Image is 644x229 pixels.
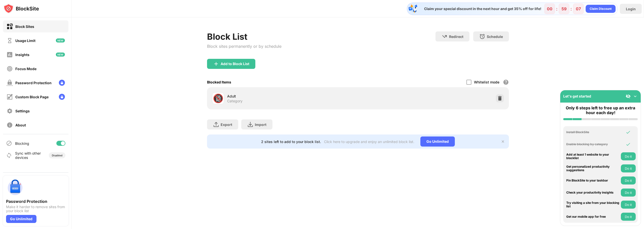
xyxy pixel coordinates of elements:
[15,24,34,29] div: Block Sites
[52,154,62,157] div: Disabled
[566,179,620,182] div: Pin BlockSite to your taskbar
[576,6,581,11] div: 07
[563,94,591,98] div: Let's get started
[15,123,26,127] div: About
[569,5,573,13] div: :
[15,81,52,85] div: Password Protection
[56,53,65,57] img: new-icon.svg
[324,140,414,144] div: Click here to upgrade and enjoy an unlimited block list.
[626,130,631,135] img: omni-check.svg
[621,213,636,221] button: Do it
[221,62,249,66] div: Add to Block List
[7,94,13,100] img: customize-block-page-off.svg
[626,94,631,99] img: eye-not-visible.svg
[59,94,65,100] img: lock-menu.svg
[621,176,636,185] button: Do it
[261,140,321,144] div: 2 sites left to add to your block list.
[7,52,13,58] img: insights-off.svg
[6,152,12,158] img: sync-icon.svg
[561,6,567,11] div: 59
[566,215,620,218] div: Get our mobile app for free
[408,4,418,14] img: specialOfferDiscount.svg
[590,6,612,11] div: Claim Discount
[7,80,13,86] img: password-protection-off.svg
[6,205,65,213] div: Make it harder to remove sites from your block list
[474,80,499,84] div: Whitelist mode
[566,153,620,160] div: Add at least 1 website to your blocklist
[6,179,24,197] img: push-password-protection.svg
[566,201,620,208] div: Try visiting a site from your blocking list
[7,66,13,72] img: focus-off.svg
[207,80,231,84] div: Blocked Items
[563,106,638,115] div: Only 6 steps left to free up an extra hour each day!
[501,140,505,144] img: x-button.svg
[621,152,636,160] button: Do it
[15,95,49,99] div: Custom Block Page
[449,34,463,39] div: Redirect
[227,94,358,99] div: Adult
[420,136,455,147] div: Go Unlimited
[15,38,35,43] div: Usage Limit
[15,151,41,160] div: Sync with other devices
[6,140,12,146] img: blocking-icon.svg
[626,142,631,147] img: omni-check.svg
[15,53,29,57] div: Insights
[621,189,636,197] button: Do it
[6,199,65,204] div: Password Protection
[621,164,636,172] button: Do it
[621,201,636,209] button: Do it
[547,6,552,11] div: 00
[626,7,636,11] div: Login
[7,37,13,44] img: time-usage-off.svg
[207,31,281,42] div: Block List
[15,141,29,146] div: Blocking
[566,165,620,172] div: Get personalized productivity suggestions
[15,109,30,113] div: Settings
[7,108,13,114] img: settings-off.svg
[633,94,638,99] img: omni-setup-toggle.svg
[56,38,65,42] img: new-icon.svg
[6,215,36,223] div: Go Unlimited
[421,7,541,11] div: Claim your special discount in the next hour and get 35% off for life!
[487,34,503,39] div: Schedule
[566,191,620,194] div: Check your productivity insights
[15,67,36,71] div: Focus Mode
[255,122,266,127] div: Import
[221,122,232,127] div: Export
[566,143,620,146] div: Enable blocking by category
[227,99,243,103] div: Category
[566,130,620,134] div: Install BlockSite
[7,23,13,30] img: block-on.svg
[59,80,65,86] img: lock-menu.svg
[213,93,223,104] div: 🔞
[7,122,13,128] img: about-off.svg
[555,5,559,13] div: :
[207,44,281,49] div: Block sites permanently or by schedule
[4,4,39,14] img: logo-blocksite.svg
